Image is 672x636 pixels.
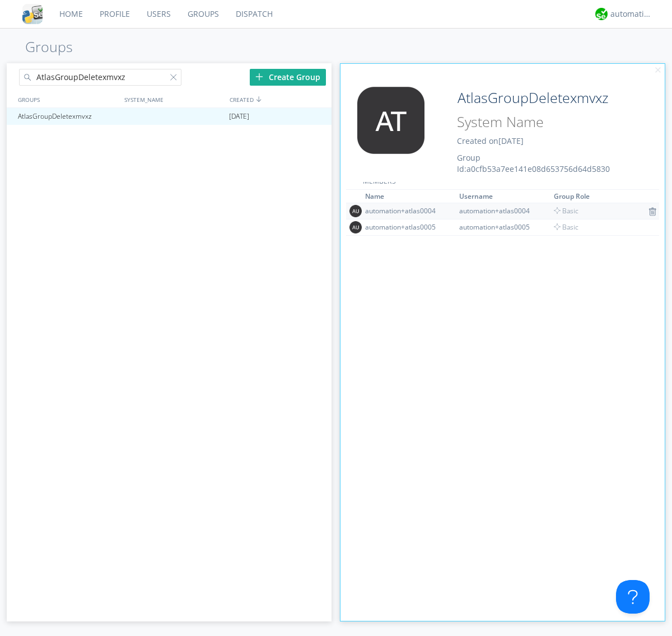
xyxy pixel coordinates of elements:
[250,69,326,86] div: Create Group
[552,190,647,203] th: Toggle SortBy
[453,87,634,109] input: Group Name
[498,135,524,146] span: [DATE]
[122,91,227,107] div: SYSTEM_NAME
[554,206,578,216] span: Basic
[365,222,449,232] div: automation+atlas0005
[616,580,650,614] iframe: Toggle Customer Support
[459,206,543,216] div: automation+atlas0004
[22,4,43,24] img: cddb5a64eb264b2086981ab96f4c1ba7
[15,108,120,125] div: AtlasGroupDeletexmvxz
[227,91,333,107] div: CREATED
[7,108,332,125] a: AtlasGroupDeletexmvxz[DATE]
[654,67,662,74] img: cancel.svg
[459,222,543,232] div: automation+atlas0005
[457,135,524,146] span: Created on
[255,73,263,81] img: plus.svg
[458,190,552,203] th: Toggle SortBy
[457,152,610,174] span: Group Id: a0cfb53a7ee141e08d653756d64d5830
[554,222,578,232] span: Basic
[229,108,249,125] span: [DATE]
[365,206,449,216] div: automation+atlas0004
[349,205,362,217] img: 373638.png
[346,176,660,190] div: MEMBERS
[15,91,119,107] div: GROUPS
[19,69,181,86] input: Search groups
[453,111,634,133] input: System Name
[595,8,608,20] img: d2d01cd9b4174d08988066c6d424eccd
[648,207,656,216] img: icon-trash.svg
[349,87,433,154] img: 373638.png
[349,221,362,233] img: 373638.png
[363,190,458,203] th: Toggle SortBy
[610,8,652,20] div: automation+atlas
